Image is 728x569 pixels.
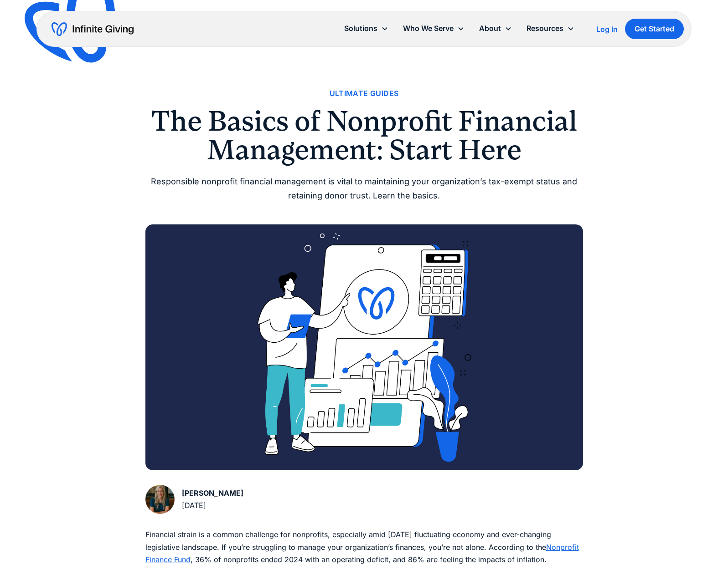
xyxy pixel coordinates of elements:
[145,107,583,164] h1: The Basics of Nonprofit Financial Management: Start Here
[337,19,396,38] div: Solutions
[625,19,684,39] a: Get Started
[403,22,454,35] div: Who We Serve
[596,25,618,33] div: Log In
[145,543,579,564] a: Nonprofit Finance Fund
[527,22,563,35] div: Resources
[182,487,243,499] div: [PERSON_NAME]
[52,22,134,36] a: home
[396,19,472,38] div: Who We Serve
[182,499,243,512] div: [DATE]
[596,24,618,35] a: Log In
[472,19,519,38] div: About
[344,22,377,35] div: Solutions
[145,175,583,203] div: Responsible nonprofit financial management is vital to maintaining your organization’s tax-exempt...
[519,19,582,38] div: Resources
[330,87,399,100] a: Ultimate Guides
[479,22,501,35] div: About
[145,485,243,514] a: [PERSON_NAME][DATE]
[145,528,583,566] p: Financial strain is a common challenge for nonprofits, especially amid [DATE] fluctuating economy...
